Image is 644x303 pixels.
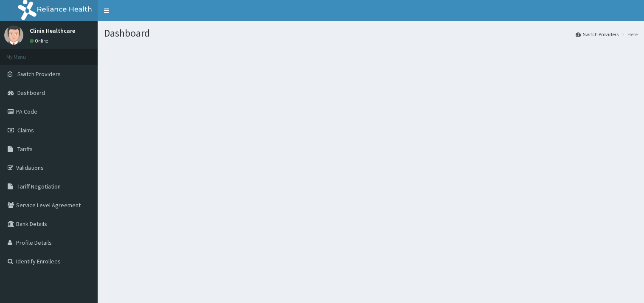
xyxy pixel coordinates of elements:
[17,126,34,134] span: Claims
[17,70,61,78] span: Switch Providers
[576,31,619,38] a: Switch Providers
[30,28,75,34] p: Clinix Healthcare
[17,89,45,97] span: Dashboard
[4,26,23,45] img: User Image
[17,145,33,153] span: Tariffs
[30,38,50,44] a: Online
[17,183,61,190] span: Tariff Negotiation
[619,31,638,38] li: Here
[104,28,638,39] h1: Dashboard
